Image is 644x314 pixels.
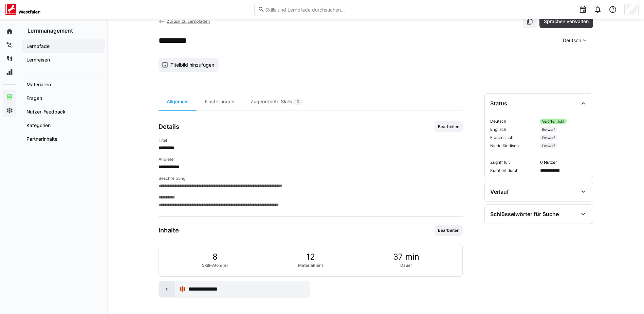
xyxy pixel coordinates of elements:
[563,37,581,44] span: Deutsch
[242,93,311,110] div: Zugeordnete Skills
[306,252,315,261] span: 12
[298,263,323,268] span: Material(ien)
[490,100,507,107] div: Status
[264,6,386,13] input: Skills und Lernpfade durchsuchen…
[197,93,242,110] div: Einstellungen
[540,119,567,124] span: Veröffentlicht
[159,227,179,234] h3: Inhalte
[437,228,460,233] span: Bearbeiten
[540,143,557,149] span: Entwurf
[435,121,463,132] button: Bearbeiten
[540,135,557,140] span: Entwurf
[159,157,463,162] h4: Anbieter
[437,124,460,129] span: Bearbeiten
[490,160,537,165] span: Zugriff für:
[297,99,299,105] span: 0
[159,176,463,181] h4: Beschreibung
[435,225,463,236] button: Bearbeiten
[169,62,215,68] span: Titelbild hinzufügen
[543,18,590,25] span: Sprachen verwalten
[490,119,537,124] span: Deutsch
[540,160,587,165] span: 0 Nutzer
[159,123,179,130] h3: Details
[490,143,537,149] span: Niederländisch
[400,263,412,268] span: Dauer
[159,19,210,24] a: Zurück zu Lernpfaden
[213,252,218,261] span: 8
[167,19,210,24] span: Zurück zu Lernpfaden
[393,252,419,261] span: 37 min
[202,263,228,268] span: Skill-Atom(e)
[540,127,557,132] span: Entwurf
[490,135,537,140] span: Französisch
[490,188,509,195] div: Verlauf
[539,15,593,28] button: Sprachen verwalten
[490,211,559,217] div: Schlüsselwörter für Suche
[159,93,197,110] div: Allgemein
[490,168,537,173] span: Kuratiert durch:
[159,138,463,143] h4: Titel
[490,127,537,132] span: Englisch
[159,58,219,72] button: Titelbild hinzufügen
